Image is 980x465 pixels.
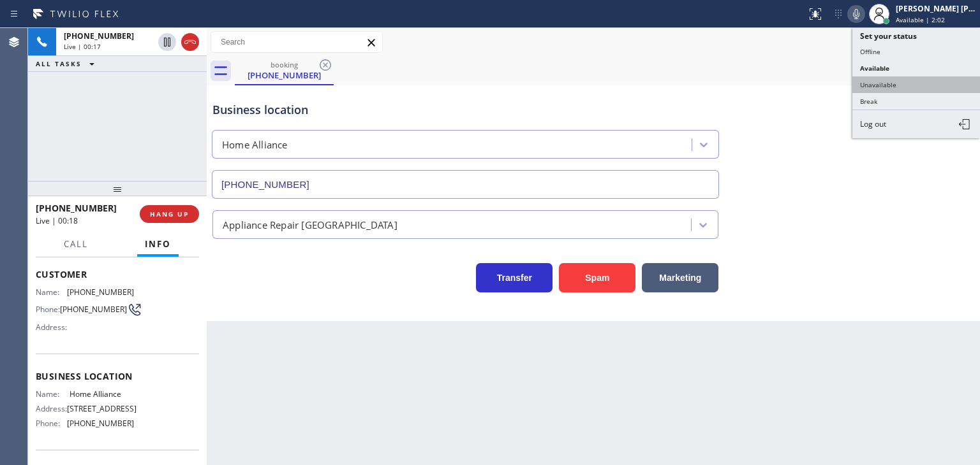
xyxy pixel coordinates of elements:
[212,101,718,118] div: Business location
[236,60,332,69] div: booking
[60,304,127,314] span: [PHONE_NUMBER]
[36,404,67,413] span: Address:
[36,370,199,382] span: Business location
[36,287,67,297] span: Name:
[67,418,134,428] span: [PHONE_NUMBER]
[36,202,117,214] span: [PHONE_NUMBER]
[36,418,67,428] span: Phone:
[64,31,134,41] span: [PHONE_NUMBER]
[64,42,101,51] span: Live | 00:17
[64,238,88,250] span: Call
[137,232,179,257] button: Info
[36,389,70,399] span: Name:
[28,56,107,71] button: ALL TASKS
[223,217,397,232] div: Appliance Repair [GEOGRAPHIC_DATA]
[36,59,82,68] span: ALL TASKS
[36,268,199,280] span: Customer
[36,304,60,314] span: Phone:
[236,69,332,81] div: [PHONE_NUMBER]
[145,238,171,250] span: Info
[642,263,718,292] button: Marketing
[896,3,976,14] div: [PERSON_NAME] [PERSON_NAME]
[36,215,78,226] span: Live | 00:18
[158,33,176,51] button: Hold Customer
[236,57,332,84] div: (928) 243-4449
[181,33,199,51] button: Hang up
[56,232,96,257] button: Call
[140,205,199,223] button: HANG UP
[476,263,553,292] button: Transfer
[212,170,719,199] input: Phone Number
[36,322,70,332] span: Address:
[222,138,288,152] div: Home Alliance
[150,210,189,218] span: HANG UP
[67,287,134,297] span: [PHONE_NUMBER]
[211,32,382,52] input: Search
[70,389,133,399] span: Home Alliance
[896,15,945,24] span: Available | 2:02
[847,5,865,23] button: Mute
[67,404,137,413] span: [STREET_ADDRESS]
[559,263,635,292] button: Spam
